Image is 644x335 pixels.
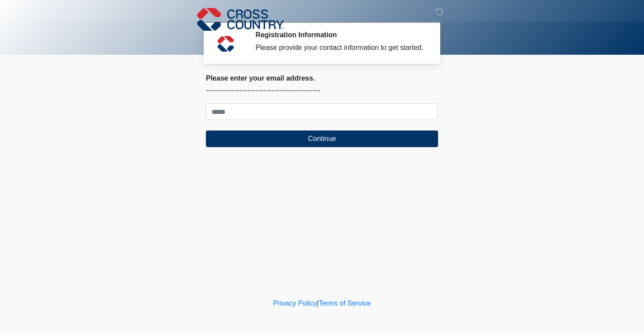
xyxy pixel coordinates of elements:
[255,42,425,53] div: Please provide your contact information to get started.
[318,300,371,307] a: Terms of Service
[197,7,284,32] img: Cross Country Logo
[206,130,438,147] button: Continue
[212,31,239,57] img: Agent Avatar
[206,86,438,96] p: ~~~~~~~~~~~~~~~~~~~~~~~~~~~~
[273,300,317,307] a: Privacy Policy
[317,300,318,307] a: |
[206,74,438,82] h2: Please enter your email address.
